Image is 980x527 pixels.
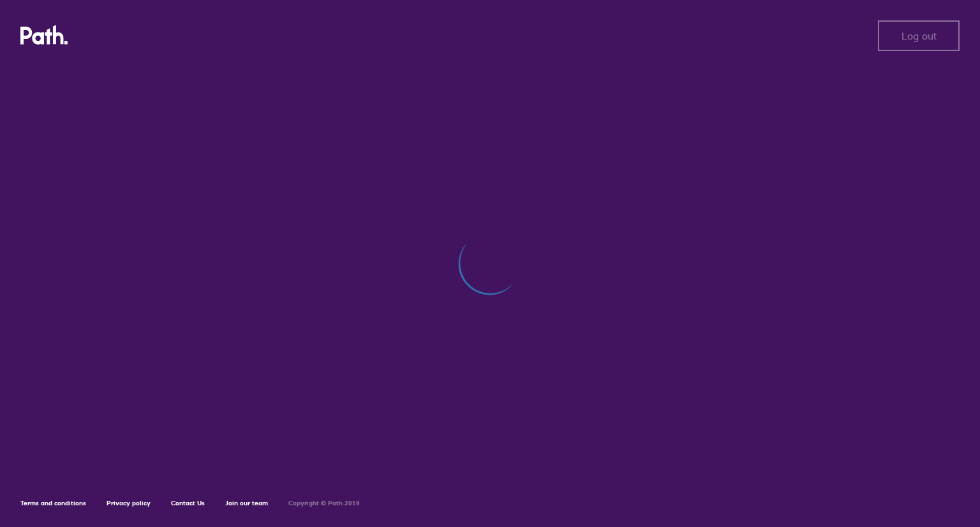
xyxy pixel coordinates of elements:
[902,30,937,41] span: Log out
[878,20,960,51] button: Log out
[225,499,268,507] a: Join our team
[288,500,360,507] h6: Copyright © Path 2018
[20,499,86,507] a: Terms and conditions
[171,499,205,507] a: Contact Us
[107,499,151,507] a: Privacy policy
